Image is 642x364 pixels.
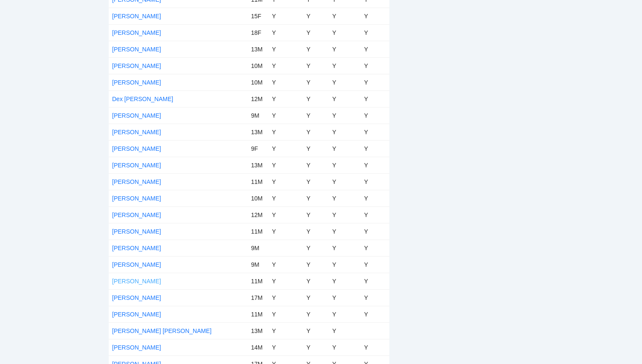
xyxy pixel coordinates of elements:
[112,162,161,169] a: [PERSON_NAME]
[268,339,303,356] td: Y
[268,57,303,74] td: Y
[361,223,390,240] td: Y
[248,90,268,107] td: 12M
[268,90,303,107] td: Y
[361,140,390,157] td: Y
[268,173,303,190] td: Y
[329,256,361,273] td: Y
[329,140,361,157] td: Y
[112,344,161,351] a: [PERSON_NAME]
[361,173,390,190] td: Y
[361,339,390,356] td: Y
[112,145,161,152] a: [PERSON_NAME]
[112,228,161,235] a: [PERSON_NAME]
[268,107,303,124] td: Y
[112,311,161,318] a: [PERSON_NAME]
[303,140,329,157] td: Y
[303,289,329,306] td: Y
[303,306,329,322] td: Y
[361,57,390,74] td: Y
[268,256,303,273] td: Y
[303,157,329,173] td: Y
[248,124,268,140] td: 13M
[361,124,390,140] td: Y
[329,41,361,57] td: Y
[303,24,329,41] td: Y
[329,74,361,90] td: Y
[303,223,329,240] td: Y
[248,339,268,356] td: 14M
[268,24,303,41] td: Y
[112,327,211,334] a: [PERSON_NAME] [PERSON_NAME]
[268,190,303,206] td: Y
[361,240,390,256] td: Y
[303,190,329,206] td: Y
[268,74,303,90] td: Y
[361,157,390,173] td: Y
[268,322,303,339] td: Y
[112,261,161,268] a: [PERSON_NAME]
[329,206,361,223] td: Y
[112,178,161,185] a: [PERSON_NAME]
[268,273,303,289] td: Y
[329,273,361,289] td: Y
[248,74,268,90] td: 10M
[268,289,303,306] td: Y
[303,322,329,339] td: Y
[112,294,161,301] a: [PERSON_NAME]
[303,90,329,107] td: Y
[303,339,329,356] td: Y
[329,339,361,356] td: Y
[268,206,303,223] td: Y
[112,195,161,202] a: [PERSON_NAME]
[329,107,361,124] td: Y
[303,41,329,57] td: Y
[112,96,173,102] a: Dex [PERSON_NAME]
[303,273,329,289] td: Y
[361,107,390,124] td: Y
[248,157,268,173] td: 13M
[303,256,329,273] td: Y
[329,57,361,74] td: Y
[303,173,329,190] td: Y
[248,173,268,190] td: 11M
[329,240,361,256] td: Y
[361,41,390,57] td: Y
[361,90,390,107] td: Y
[303,74,329,90] td: Y
[112,112,161,119] a: [PERSON_NAME]
[361,289,390,306] td: Y
[248,256,268,273] td: 9M
[248,8,268,24] td: 15F
[329,173,361,190] td: Y
[329,8,361,24] td: Y
[248,289,268,306] td: 17M
[303,8,329,24] td: Y
[112,245,161,251] a: [PERSON_NAME]
[329,223,361,240] td: Y
[248,306,268,322] td: 11M
[268,223,303,240] td: Y
[248,107,268,124] td: 9M
[303,240,329,256] td: Y
[303,57,329,74] td: Y
[361,206,390,223] td: Y
[248,24,268,41] td: 18F
[268,306,303,322] td: Y
[329,306,361,322] td: Y
[248,206,268,223] td: 12M
[112,79,161,86] a: [PERSON_NAME]
[361,273,390,289] td: Y
[112,62,161,69] a: [PERSON_NAME]
[268,124,303,140] td: Y
[248,273,268,289] td: 11M
[303,107,329,124] td: Y
[112,278,161,285] a: [PERSON_NAME]
[248,190,268,206] td: 10M
[268,41,303,57] td: Y
[248,41,268,57] td: 13M
[268,157,303,173] td: Y
[361,8,390,24] td: Y
[329,124,361,140] td: Y
[248,322,268,339] td: 13M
